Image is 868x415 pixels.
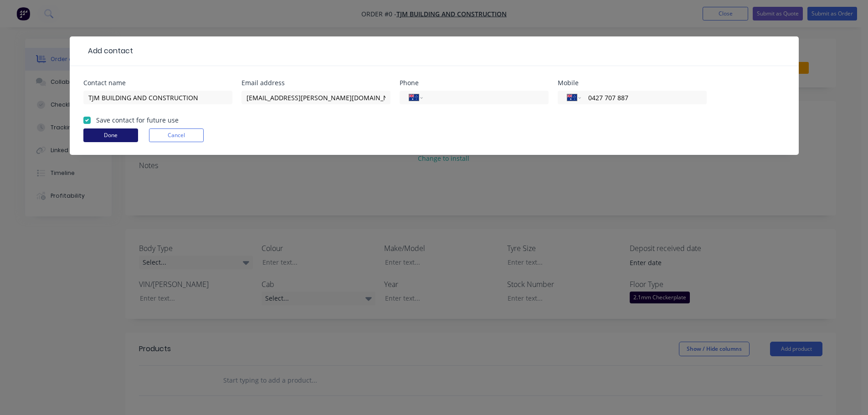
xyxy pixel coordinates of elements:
div: Email address [241,80,390,86]
div: Mobile [558,80,707,86]
div: Phone [400,80,549,86]
div: Add contact [83,46,133,56]
label: Save contact for future use [96,115,179,125]
div: Contact name [83,80,232,86]
button: Cancel [149,128,204,142]
button: Done [83,128,138,142]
